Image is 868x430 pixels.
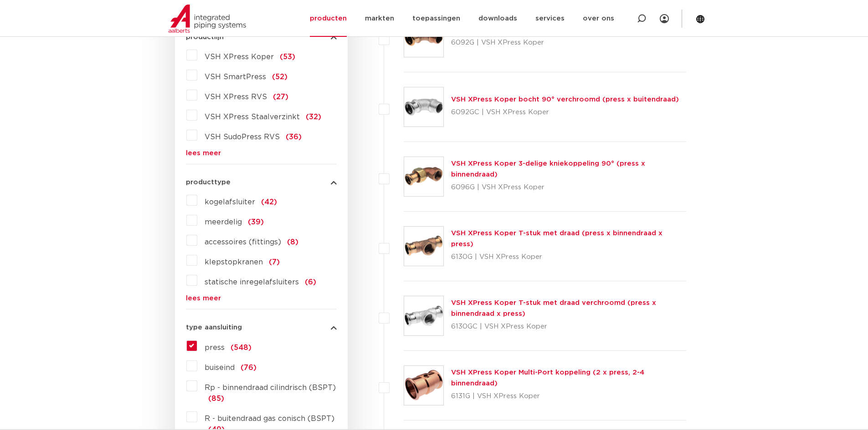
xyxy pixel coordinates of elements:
[205,384,336,391] span: Rp - binnendraad cilindrisch (BSPT)
[451,105,679,120] p: 6092GC | VSH XPress Koper
[186,179,337,186] button: producttype
[205,73,266,81] span: VSH SmartPress
[205,344,225,351] span: press
[287,238,298,246] span: (8)
[186,34,337,40] button: productlijn
[280,53,295,61] span: (53)
[451,389,687,404] p: 6131G | VSH XPress Koper
[205,113,300,121] span: VSH XPress Staalverzinkt
[241,364,257,371] span: (76)
[186,179,231,186] span: producttype
[205,133,280,141] span: VSH SudoPress RVS
[451,369,644,387] a: VSH XPress Koper Multi-Port koppeling (2 x press, 2-4 binnendraad)
[205,415,334,422] span: R - buitendraad gas conisch (BSPT)
[451,299,656,317] a: VSH XPress Koper T-stuk met draad verchroomd (press x binnendraad x press)
[451,319,687,334] p: 6130GC | VSH XPress Koper
[205,258,263,266] span: klepstopkranen
[305,278,316,286] span: (6)
[205,218,242,226] span: meerdelig
[272,73,288,81] span: (52)
[186,295,337,302] a: lees meer
[451,160,645,178] a: VSH XPress Koper 3-delige kniekoppeling 90° (press x binnendraad)
[231,344,252,351] span: (548)
[261,198,277,206] span: (42)
[269,258,280,266] span: (7)
[205,364,235,371] span: buiseind
[286,133,302,141] span: (36)
[205,93,267,101] span: VSH XPress RVS
[404,296,443,335] img: Thumbnail for VSH XPress Koper T-stuk met draad verchroomd (press x binnendraad x press)
[451,35,633,50] p: 6092G | VSH XPress Koper
[186,324,337,331] button: type aansluiting
[404,157,443,196] img: Thumbnail for VSH XPress Koper 3-delige kniekoppeling 90° (press x binnendraad)
[205,238,281,246] span: accessoires (fittings)
[451,180,687,195] p: 6096G | VSH XPress Koper
[186,150,337,157] a: lees meer
[248,218,264,226] span: (39)
[306,113,321,121] span: (32)
[404,227,443,266] img: Thumbnail for VSH XPress Koper T-stuk met draad (press x binnendraad x press)
[404,18,443,57] img: Thumbnail for VSH XPress Koper bocht 90° (press x buitendraad)
[404,87,443,126] img: Thumbnail for VSH XPress Koper bocht 90° verchroomd (press x buitendraad)
[186,34,224,40] span: productlijn
[404,366,443,405] img: Thumbnail for VSH XPress Koper Multi-Port koppeling (2 x press, 2-4 binnendraad)
[205,198,255,206] span: kogelafsluiter
[205,53,274,61] span: VSH XPress Koper
[186,324,242,331] span: type aansluiting
[208,395,224,402] span: (85)
[205,278,299,286] span: statische inregelafsluiters
[451,250,687,264] p: 6130G | VSH XPress Koper
[451,96,679,103] a: VSH XPress Koper bocht 90° verchroomd (press x buitendraad)
[451,230,663,248] a: VSH XPress Koper T-stuk met draad (press x binnendraad x press)
[273,93,288,101] span: (27)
